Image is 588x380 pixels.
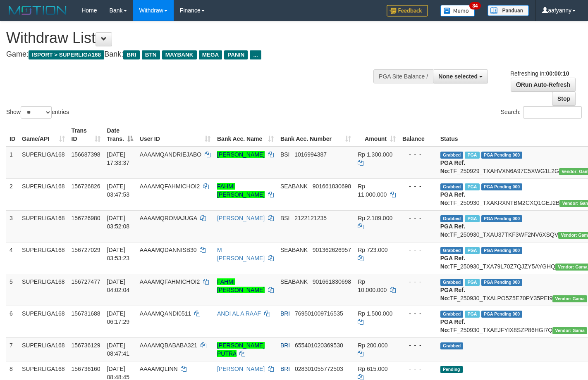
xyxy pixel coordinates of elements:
[402,278,434,286] div: - - -
[433,69,488,83] button: None selected
[140,183,200,190] span: AAAAMQFAHMICHOI2
[358,310,392,317] span: Rp 1.500.000
[19,337,68,361] td: SUPERLIGA168
[295,342,343,349] span: Copy 655401020369530 to clipboard
[19,274,68,306] td: SUPERLIGA168
[123,50,139,59] span: BRI
[440,247,464,254] span: Grabbed
[402,246,434,254] div: - - -
[140,366,178,372] span: AAAAMQLINN
[399,123,437,147] th: Balance
[313,278,351,285] span: Copy 901661830698 to clipboard
[19,306,68,337] td: SUPERLIGA168
[358,215,392,221] span: Rp 2.109.000
[440,223,465,238] b: PGA Ref. No:
[21,106,52,119] select: Showentries
[280,183,308,190] span: SEABANK
[280,215,290,221] span: BSI
[19,147,68,179] td: SUPERLIGA168
[440,5,475,17] img: Button%20Memo.svg
[465,183,479,190] span: Marked by aafandaneth
[250,50,261,59] span: ...
[107,215,130,230] span: [DATE] 03:52:08
[294,215,327,221] span: Copy 2122121235 to clipboard
[19,123,68,147] th: Game/API: activate to sort column ascending
[19,242,68,274] td: SUPERLIGA168
[19,178,68,210] td: SUPERLIGA168
[511,78,576,92] a: Run Auto-Refresh
[295,366,343,372] span: Copy 028301055772503 to clipboard
[199,50,222,59] span: MEGA
[107,183,130,198] span: [DATE] 03:47:53
[438,73,478,80] span: None selected
[19,210,68,242] td: SUPERLIGA168
[387,5,428,17] img: Feedback.jpg
[465,152,479,159] span: Marked by aafsoycanthlai
[481,247,523,254] span: PGA Pending
[217,310,261,317] a: ANDI AL A RAAF
[488,5,529,16] img: panduan.png
[440,366,463,373] span: Pending
[354,123,399,147] th: Amount: activate to sort column ascending
[140,247,197,253] span: AAAAMQDANNISB30
[465,279,479,286] span: Marked by aafandaneth
[358,247,387,253] span: Rp 723.000
[465,215,479,222] span: Marked by aafromsomean
[440,287,465,302] b: PGA Ref. No:
[6,306,19,337] td: 6
[6,178,19,210] td: 2
[469,2,480,9] span: 34
[501,106,582,119] label: Search:
[440,159,465,174] b: PGA Ref. No:
[402,309,434,318] div: - - -
[280,310,290,317] span: BRI
[402,182,434,190] div: - - -
[295,310,343,317] span: Copy 769501009716535 to clipboard
[142,50,160,59] span: BTN
[217,183,265,198] a: FAHMI [PERSON_NAME]
[72,310,100,317] span: 156731688
[510,70,569,77] span: Refreshing in:
[465,247,479,254] span: Marked by aafandaneth
[523,106,582,119] input: Search:
[481,152,523,159] span: PGA Pending
[217,151,265,158] a: [PERSON_NAME]
[217,278,265,293] a: FAHMI [PERSON_NAME]
[6,242,19,274] td: 4
[358,278,387,293] span: Rp 10.000.000
[6,123,19,147] th: ID
[6,50,384,59] h4: Game: Bank:
[72,278,100,285] span: 156727477
[6,210,19,242] td: 3
[6,274,19,306] td: 5
[481,279,523,286] span: PGA Pending
[162,50,197,59] span: MAYBANK
[440,342,464,349] span: Grabbed
[294,151,327,158] span: Copy 1016994387 to clipboard
[72,247,100,253] span: 156727029
[440,152,464,159] span: Grabbed
[402,214,434,222] div: - - -
[140,342,197,349] span: AAAAMQBABABA321
[72,366,100,372] span: 156736160
[104,123,136,147] th: Date Trans.: activate to sort column descending
[214,123,277,147] th: Bank Acc. Name: activate to sort column ascending
[280,278,308,285] span: SEABANK
[140,151,201,158] span: AAAAMQANDRIEJABO
[29,50,104,59] span: ISPORT > SUPERLIGA168
[217,342,265,357] a: [PERSON_NAME] PUTRA
[552,92,576,106] a: Stop
[481,215,523,222] span: PGA Pending
[107,247,130,261] span: [DATE] 03:53:23
[481,311,523,318] span: PGA Pending
[107,310,130,325] span: [DATE] 06:17:29
[280,247,308,253] span: SEABANK
[72,151,100,158] span: 156687398
[224,50,248,59] span: PANIN
[313,183,351,190] span: Copy 901661830698 to clipboard
[440,183,464,190] span: Grabbed
[440,215,464,222] span: Grabbed
[6,4,69,17] img: MOTION_logo.png
[72,183,100,190] span: 156726826
[68,123,104,147] th: Trans ID: activate to sort column ascending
